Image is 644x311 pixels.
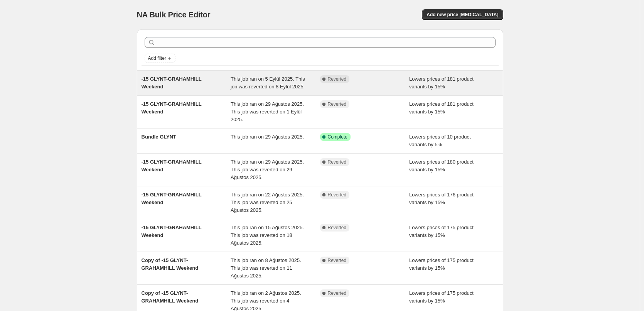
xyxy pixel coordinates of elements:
[328,192,347,198] span: Reverted
[231,257,301,279] span: This job ran on 8 Ağustos 2025. This job was reverted on 11 Ağustos 2025.
[328,76,347,82] span: Reverted
[142,257,199,271] span: Copy of -15 GLYNT-GRAHAMHILL Weekend
[231,76,305,90] span: This job ran on 5 Eylül 2025. This job was reverted on 8 Eylül 2025.
[142,101,202,115] span: -15 GLYNT-GRAHAMHILL Weekend
[142,159,202,172] span: -15 GLYNT-GRAHAMHILL Weekend
[142,290,199,304] span: Copy of -15 GLYNT-GRAHAMHILL Weekend
[142,225,202,238] span: -15 GLYNT-GRAHAMHILL Weekend
[137,10,211,19] span: NA Bulk Price Editor
[409,290,474,304] span: Lowers prices of 175 product variants by 15%
[427,12,498,18] span: Add new price [MEDICAL_DATA]
[142,134,177,140] span: Bundle GLYNT
[328,159,347,165] span: Reverted
[409,76,474,90] span: Lowers prices of 181 product variants by 15%
[409,101,474,115] span: Lowers prices of 181 product variants by 15%
[409,225,474,238] span: Lowers prices of 175 product variants by 15%
[148,55,166,61] span: Add filter
[231,134,304,140] span: This job ran on 29 Ağustos 2025.
[409,257,474,271] span: Lowers prices of 175 product variants by 15%
[142,76,202,90] span: -15 GLYNT-GRAHAMHILL Weekend
[328,257,347,264] span: Reverted
[409,192,474,205] span: Lowers prices of 176 product variants by 15%
[328,134,347,140] span: Complete
[142,192,202,205] span: -15 GLYNT-GRAHAMHILL Weekend
[328,101,347,107] span: Reverted
[145,54,175,63] button: Add filter
[409,159,474,172] span: Lowers prices of 180 product variants by 15%
[328,290,347,296] span: Reverted
[409,134,471,147] span: Lowers prices of 10 product variants by 5%
[231,159,304,180] span: This job ran on 29 Ağustos 2025. This job was reverted on 29 Ağustos 2025.
[328,225,347,231] span: Reverted
[422,9,503,20] button: Add new price [MEDICAL_DATA]
[231,225,304,246] span: This job ran on 15 Ağustos 2025. This job was reverted on 18 Ağustos 2025.
[231,192,304,213] span: This job ran on 22 Ağustos 2025. This job was reverted on 25 Ağustos 2025.
[231,101,304,122] span: This job ran on 29 Ağustos 2025. This job was reverted on 1 Eylül 2025.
